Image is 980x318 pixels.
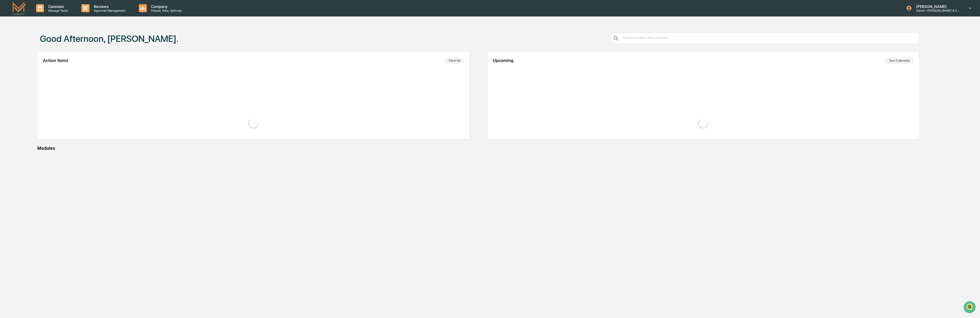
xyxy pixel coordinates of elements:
a: 🗄️Attestations [36,65,68,74]
button: Start new chat [90,42,96,48]
p: How can we help? [5,11,96,20]
button: View All [445,57,464,64]
a: 🔎Data Lookup [3,75,36,84]
a: 🖐️Preclearance [3,65,36,74]
p: Company [147,4,184,9]
div: 🖐️ [5,67,10,72]
p: Approval Management [90,9,128,12]
h1: Good Afternoon, [PERSON_NAME]. [40,33,179,44]
div: We're available if you need us! [18,46,67,50]
p: Calendar [44,4,71,9]
div: 🗄️ [38,67,43,72]
span: Preclearance [11,67,34,72]
div: Modules [37,146,919,151]
h2: Upcoming [493,58,513,63]
button: See Calendar [885,57,914,64]
p: [PERSON_NAME] [912,4,961,9]
p: Reviews [90,4,128,9]
img: 1746055101610-c473b297-6a78-478c-a979-82029cc54cd1 [5,41,15,50]
p: Manage Tasks [44,9,71,12]
span: Data Lookup [11,77,33,82]
div: 🔎 [5,77,10,82]
span: Attestations [44,67,66,72]
p: People, Data, Settings [147,9,184,12]
img: logo [13,2,25,14]
iframe: Open customer support [963,301,977,315]
div: Start new chat [18,41,87,46]
span: Pylon [53,90,64,94]
a: Powered byPylon [37,90,64,94]
p: Admin • [PERSON_NAME] & Co. - BD [912,9,961,12]
h2: Action Items [43,58,68,63]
